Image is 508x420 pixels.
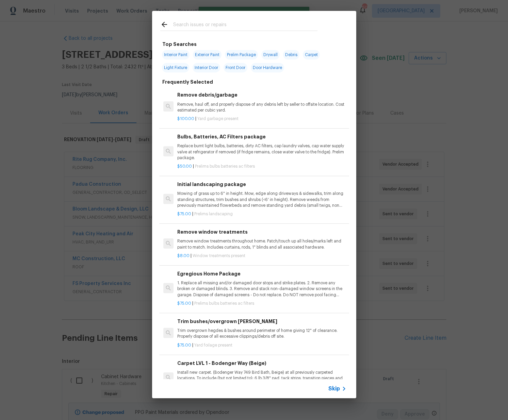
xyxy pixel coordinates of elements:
[177,164,346,169] p: |
[177,191,346,208] p: Mowing of grass up to 6" in height. Mow, edge along driveways & sidewalks, trim along standing st...
[173,20,317,31] input: Search issues or repairs
[283,50,299,60] span: Debris
[195,164,255,168] span: Prelims bulbs batteries ac filters
[177,164,192,168] span: $50.00
[177,102,346,113] p: Remove, haul off, and properly dispose of any debris left by seller to offsite location. Cost est...
[177,254,190,258] span: $8.00
[162,78,213,86] h6: Frequently Selected
[177,238,346,250] p: Remove window treatments throughout home. Patch/touch up all holes/marks left and paint to match....
[162,63,189,72] span: Light Fixture
[177,343,191,347] span: $75.00
[225,50,258,60] span: Prelim Package
[224,63,247,72] span: Front Door
[177,301,191,305] span: $75.00
[177,117,194,121] span: $100.00
[177,181,346,188] h6: Initial landscaping package
[193,254,245,258] span: Window treatments present
[194,212,233,216] span: Prelims landscaping
[194,343,232,347] span: Yard foilage present
[194,301,254,305] span: Prelims bulbs batteries ac filters
[251,63,284,72] span: Door Hardware
[177,270,346,278] h6: Egregious Home Package
[177,116,346,122] p: |
[177,211,346,217] p: |
[177,318,346,325] h6: Trim bushes/overgrown [PERSON_NAME]
[177,328,346,339] p: Trim overgrown hegdes & bushes around perimeter of home giving 12" of clearance. Properly dispose...
[197,117,239,121] span: Yard garbage present
[177,359,346,367] h6: Carpet LVL 1 - Bodenger Way (Beige)
[303,50,320,60] span: Carpet
[177,91,346,99] h6: Remove debris/garbage
[177,143,346,161] p: Replace burnt light bulbs, batteries, dirty AC filters, cap laundry valves, cap water supply valv...
[177,370,346,387] p: Install new carpet. (Bodenger Way 749 Bird Bath, Beige) at all previously carpeted locations. To ...
[162,50,190,60] span: Interior Paint
[177,253,346,259] p: |
[177,228,346,236] h6: Remove window treatments
[177,280,346,298] p: 1. Replace all missing and/or damaged door stops and strike plates. 2. Remove any broken or damag...
[162,40,197,48] h6: Top Searches
[261,50,280,60] span: Drywall
[328,385,340,392] span: Skip
[193,50,222,60] span: Exterior Paint
[177,133,346,140] h6: Bulbs, Batteries, AC Filters package
[177,301,346,306] p: |
[177,212,191,216] span: $75.00
[177,342,346,348] p: |
[193,63,220,72] span: Interior Door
